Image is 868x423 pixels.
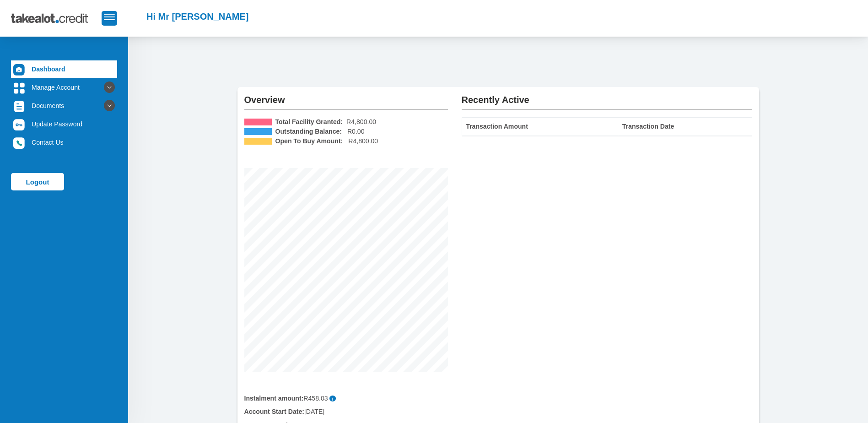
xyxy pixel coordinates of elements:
a: Documents [11,97,117,114]
span: i [329,396,336,401]
b: Outstanding Balance: [275,127,342,136]
a: Contact Us [11,134,117,151]
div: R458.03 [244,394,448,403]
h2: Recently Active [462,87,752,105]
span: R4,800.00 [348,136,378,146]
b: Account Start Date: [244,408,304,415]
img: takealot_credit_logo.svg [11,7,102,30]
b: Total Facility Granted: [275,117,343,127]
span: R4,800.00 [346,117,376,127]
b: Open To Buy Amount: [275,136,343,146]
a: Logout [11,173,64,190]
div: [DATE] [237,407,455,417]
a: Manage Account [11,79,117,96]
a: Update Password [11,115,117,133]
h2: Hi Mr [PERSON_NAME] [146,11,248,22]
h2: Overview [244,87,448,105]
b: Instalment amount: [244,395,304,402]
a: Dashboard [11,60,117,78]
span: R0.00 [347,127,365,136]
th: Transaction Date [618,118,752,136]
th: Transaction Amount [462,118,618,136]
